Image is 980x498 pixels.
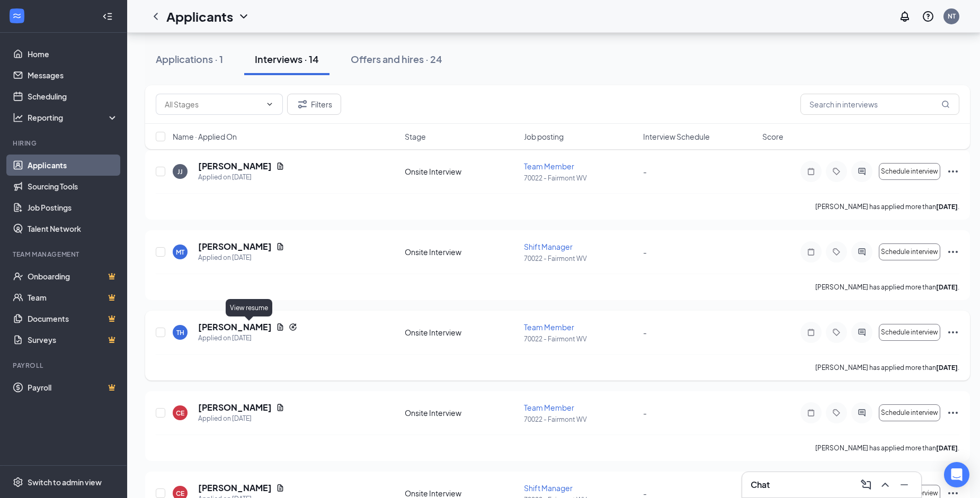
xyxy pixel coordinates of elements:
a: PayrollCrown [28,377,118,398]
p: [PERSON_NAME] has applied more than . [815,283,959,292]
div: Payroll [13,361,116,370]
span: Shift Manager [524,242,573,251]
a: Scheduling [28,86,118,107]
button: Minimize [896,476,913,493]
h3: Chat [751,479,770,491]
svg: ChevronDown [265,100,274,108]
svg: Note [805,328,817,337]
svg: ComposeMessage [860,478,872,491]
svg: Document [276,242,284,251]
div: Reporting [28,112,119,123]
svg: Note [805,248,817,256]
h1: Applicants [166,7,233,25]
p: [PERSON_NAME] has applied more than . [815,443,959,452]
div: Applications · 1 [156,52,223,66]
span: Team Member [524,161,574,171]
div: MT [176,248,184,257]
svg: Note [805,167,817,176]
svg: ActiveChat [856,328,868,337]
span: Schedule interview [881,248,938,256]
div: TH [176,328,184,337]
div: Onsite Interview [405,247,518,257]
svg: Note [805,409,817,417]
span: Schedule interview [881,329,938,336]
span: Name · Applied On [173,131,237,142]
div: Applied on [DATE] [198,413,284,424]
svg: MagnifyingGlass [941,100,950,108]
div: CE [176,489,184,498]
h5: [PERSON_NAME] [198,482,272,494]
button: Schedule interview [879,243,940,260]
h5: [PERSON_NAME] [198,402,272,413]
svg: QuestionInfo [922,10,934,23]
div: Onsite Interview [405,408,518,418]
svg: Tag [830,167,843,176]
span: Score [762,131,783,142]
button: Filter Filters [287,94,341,115]
svg: Ellipses [947,326,959,339]
div: Switch to admin view [28,477,102,487]
div: Onsite Interview [405,327,518,338]
div: Onsite Interview [405,166,518,177]
div: Applied on [DATE] [198,333,297,343]
svg: Ellipses [947,246,959,258]
span: - [643,408,647,418]
div: View resume [226,299,272,316]
a: Talent Network [28,218,118,239]
a: Job Postings [28,197,118,218]
p: [PERSON_NAME] has applied more than . [815,202,959,211]
svg: Minimize [898,478,911,491]
svg: ActiveChat [856,248,868,256]
p: 70022 - Fairmont WV [524,254,637,263]
span: Stage [405,131,426,142]
svg: ChevronUp [879,478,892,491]
svg: Document [276,323,284,331]
a: TeamCrown [28,287,118,308]
svg: Document [276,162,284,170]
span: Shift Manager [524,483,573,493]
svg: ActiveChat [856,167,868,176]
svg: Document [276,484,284,492]
p: [PERSON_NAME] has applied more than . [815,363,959,372]
h5: [PERSON_NAME] [198,241,272,252]
span: - [643,328,647,337]
div: CE [176,409,184,418]
a: Messages [28,65,118,86]
div: Hiring [13,139,116,148]
svg: Filter [296,98,309,111]
a: DocumentsCrown [28,308,118,329]
a: Home [28,43,118,65]
b: [DATE] [936,444,958,452]
span: Interview Schedule [643,131,710,142]
div: JJ [177,167,183,176]
div: Open Intercom Messenger [944,462,969,487]
span: Schedule interview [881,409,938,416]
svg: Document [276,403,284,412]
span: Team Member [524,322,574,332]
svg: Tag [830,248,843,256]
svg: Tag [830,328,843,337]
div: Offers and hires · 24 [351,52,442,66]
button: ComposeMessage [858,476,875,493]
svg: Reapply [289,323,297,331]
b: [DATE] [936,203,958,211]
svg: ChevronLeft [149,10,162,23]
svg: ChevronDown [237,10,250,23]
h5: [PERSON_NAME] [198,321,272,333]
a: Applicants [28,155,118,176]
svg: Ellipses [947,406,959,419]
p: 70022 - Fairmont WV [524,174,637,183]
input: All Stages [165,98,261,110]
p: 70022 - Fairmont WV [524,415,637,424]
svg: Ellipses [947,165,959,178]
p: 70022 - Fairmont WV [524,334,637,343]
a: SurveysCrown [28,329,118,350]
button: Schedule interview [879,163,940,180]
div: NT [948,12,956,21]
a: Sourcing Tools [28,176,118,197]
svg: Collapse [102,11,113,22]
span: - [643,167,647,176]
svg: Tag [830,409,843,417]
button: Schedule interview [879,404,940,421]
